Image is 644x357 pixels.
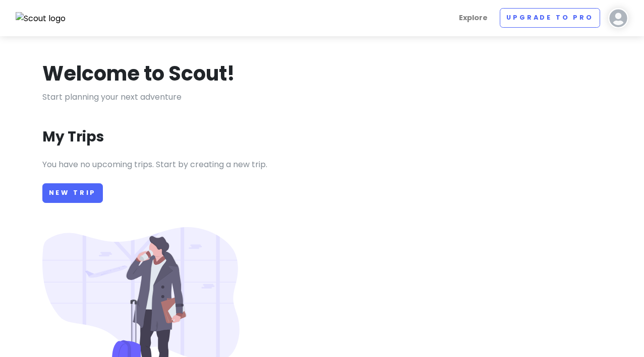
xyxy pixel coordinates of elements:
a: New Trip [42,183,103,203]
img: User profile [608,8,628,28]
p: You have no upcoming trips. Start by creating a new trip. [42,158,602,171]
a: Explore [455,8,492,28]
img: Scout logo [16,12,66,25]
p: Start planning your next adventure [42,91,602,104]
a: Upgrade to Pro [500,8,600,28]
h1: Welcome to Scout! [42,60,235,87]
h3: My Trips [42,128,104,146]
